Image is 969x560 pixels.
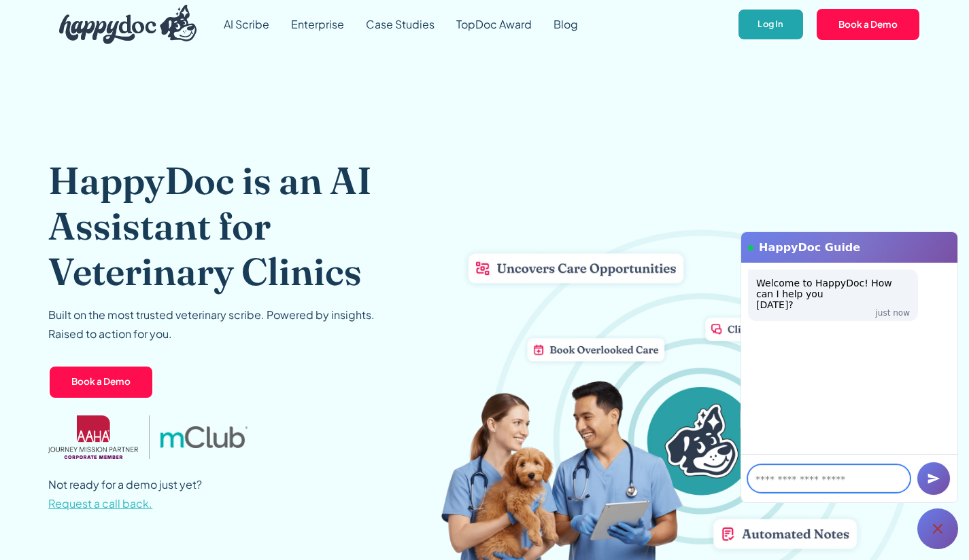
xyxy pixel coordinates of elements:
[48,475,202,513] p: Not ready for a demo just yet?
[48,1,197,48] a: home
[48,157,441,295] h1: HappyDoc is an AI Assistant for Veterinary Clinics
[48,496,152,510] span: Request a call back.
[737,8,804,41] a: Log In
[48,365,154,399] a: Book a Demo
[160,426,248,448] img: mclub logo
[59,5,197,44] img: HappyDoc Logo: A happy dog with his ear up, listening.
[48,305,375,343] p: Built on the most trusted veterinary scribe. Powered by insights. Raised to action for you.
[815,7,921,41] a: Book a Demo
[48,415,138,459] img: AAHA Advantage logo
